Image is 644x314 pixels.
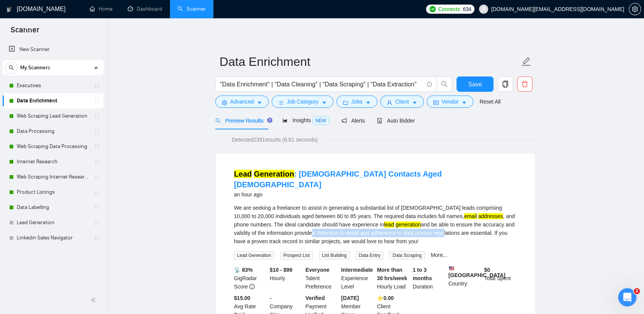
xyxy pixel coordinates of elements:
[234,204,517,245] div: We are seeking a freelancer to assist in generating a substantial list of [DEMOGRAPHIC_DATA] lead...
[306,267,330,273] b: Everyone
[232,266,268,291] div: GigRadar Score
[128,6,162,12] a: dashboardDashboard
[226,135,323,144] span: Detected 2391 results (8.81 seconds)
[234,295,250,301] b: $15.00
[634,288,640,294] span: 2
[389,251,425,260] span: Data Scraping
[498,81,513,88] span: copy
[411,266,447,291] div: Duration
[94,189,100,195] span: holder
[257,100,262,105] span: caret-down
[341,118,347,123] span: notification
[94,98,100,104] span: holder
[384,222,394,228] mark: lead
[618,288,636,306] iframe: Intercom live chat
[234,170,252,178] mark: Lead
[234,190,517,199] div: an hour ago
[268,266,304,291] div: Hourly
[94,159,100,165] span: holder
[266,117,273,124] div: Tooltip anchor
[427,96,473,108] button: idcardVendorcaret-down
[6,3,12,16] img: logo
[457,77,493,92] button: Save
[437,77,452,92] button: search
[356,251,384,260] span: Data Entry
[254,170,294,178] mark: Generation
[481,6,486,12] span: user
[341,267,373,273] b: Intermediate
[17,230,89,245] a: Linkedin Sales Navigator
[306,295,325,301] b: Verified
[447,266,483,291] div: Country
[94,204,100,210] span: holder
[429,6,436,12] img: upwork-logo.png
[322,100,327,105] span: caret-down
[94,174,100,180] span: holder
[20,60,50,75] span: My Scanners
[17,124,89,139] a: Data Processing
[5,24,45,40] span: Scanner
[377,118,382,123] span: robot
[365,100,371,105] span: caret-down
[94,83,100,89] span: holder
[482,266,518,291] div: Total Spent
[442,97,458,106] span: Vendor
[629,3,641,15] button: setting
[351,97,363,106] span: Jobs
[438,5,461,13] span: Connects:
[387,100,392,105] span: user
[94,220,100,226] span: holder
[94,113,100,119] span: holder
[312,116,329,125] span: NEW
[461,100,467,105] span: caret-down
[3,42,104,57] li: New Scanner
[270,295,272,301] b: -
[341,118,365,124] span: Alerts
[215,118,270,124] span: Preview Results
[521,57,531,67] span: edit
[94,235,100,241] span: holder
[380,96,424,108] button: userClientcaret-down
[377,118,415,124] span: Auto Bidder
[270,267,292,273] b: $10 - $99
[287,97,318,106] span: Job Category
[396,222,421,228] mark: generation
[6,65,17,70] span: search
[484,267,490,273] b: $ 0
[478,213,503,219] mark: addresses
[375,266,411,291] div: Hourly Load
[282,118,288,123] span: area-chart
[629,6,641,12] a: setting
[91,296,98,304] span: double-left
[272,96,333,108] button: barsJob Categorycaret-down
[9,42,98,57] a: New Scanner
[90,6,112,12] a: homeHome
[463,5,471,13] span: 634
[17,154,89,169] a: Internet Research
[341,295,359,301] b: [DATE]
[219,52,520,71] input: Scanner name...
[464,213,477,219] mark: email
[17,93,89,108] a: Data Enrichment
[220,80,423,89] input: Search Freelance Jobs...
[427,82,432,87] span: info-circle
[234,170,442,189] a: Lead Generation: [DEMOGRAPHIC_DATA] Contacts Aged [DEMOGRAPHIC_DATA]
[17,185,89,200] a: Product Listings
[629,6,641,12] span: setting
[413,267,432,281] b: 1 to 3 months
[433,100,439,105] span: idcard
[431,252,447,258] a: More...
[17,215,89,230] a: Lead Generation
[449,266,454,271] img: 🇺🇸
[249,284,255,289] span: info-circle
[498,77,513,92] button: copy
[282,117,329,123] span: Insights
[395,97,409,106] span: Client
[468,80,482,89] span: Save
[336,96,378,108] button: folderJobscaret-down
[304,266,340,291] div: Talent Preference
[517,77,532,92] button: delete
[94,128,100,134] span: holder
[17,78,89,93] a: Executives
[340,266,375,291] div: Experience Level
